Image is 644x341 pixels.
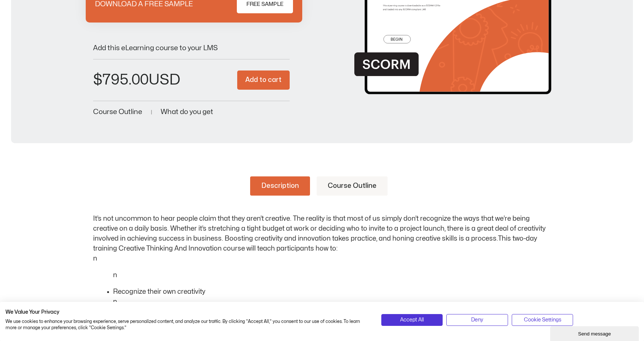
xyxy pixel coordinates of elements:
[381,314,443,326] button: Accept all cookies
[93,45,290,52] p: Add this eLearning course to your LMS
[113,287,551,297] li: Recognize their own creativity
[250,176,310,196] a: Description
[512,314,573,326] button: Adjust cookie preferences
[550,325,640,341] iframe: chat widget
[6,309,370,316] h2: We Value Your Privacy
[317,176,388,196] a: Course Outline
[95,1,193,8] p: DOWNLOAD A FREE SAMPLE
[400,316,424,324] span: Accept All
[93,214,551,263] p: It’s not uncommon to hear people claim that they aren’t creative. The reality is that most of us ...
[471,316,483,324] span: Deny
[524,316,561,324] span: Cookie Settings
[237,70,290,90] button: Add to cart
[446,314,508,326] button: Deny all cookies
[93,73,102,87] span: $
[93,73,149,87] bdi: 795.00
[93,108,142,116] a: Course Outline
[6,318,370,331] p: We use cookies to enhance your browsing experience, serve personalized content, and analyze our t...
[161,108,213,116] a: What do you get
